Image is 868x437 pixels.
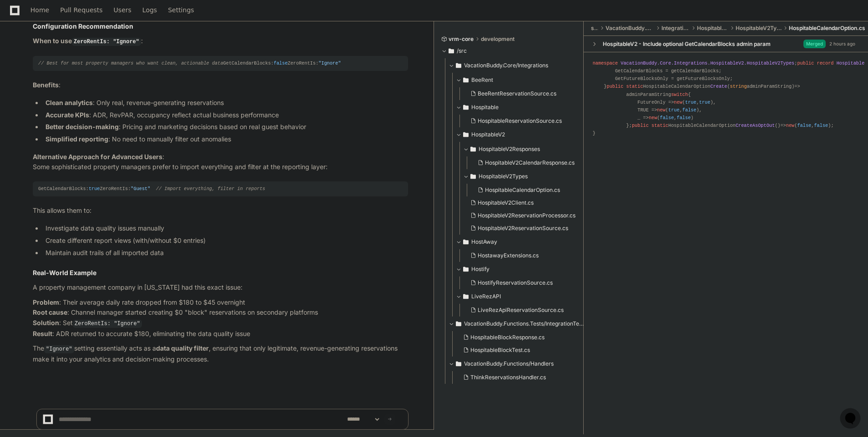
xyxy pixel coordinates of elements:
[710,84,727,89] span: Create
[33,36,408,47] p: :
[481,35,515,43] span: development
[677,115,691,121] span: false
[651,123,668,128] span: static
[467,276,579,289] button: HostifyReservationSource.cs
[60,7,102,13] span: Pull Requests
[478,252,539,259] span: HostawayExtensions.cs
[463,291,469,302] svg: Directory
[621,60,794,66] span: VacationBuddy.Core.Integrations.HospitableV2.HospitableV2Types
[9,36,166,51] div: Welcome
[43,110,408,121] li: : ADR, RevPAR, occupancy reflect actual business performance
[467,304,579,316] button: LiveRezApiReservationSource.cs
[485,186,560,194] span: HospitableCalendarOption.cs
[730,84,747,89] span: string
[464,62,548,69] span: VacationBuddy.Core/Integrations
[829,40,855,47] div: 2 hours ago
[470,334,545,341] span: HospitableBlockResponse.cs
[43,98,408,108] li: : Only real, revenue-generating reservations
[456,235,584,249] button: HostAway
[839,407,863,432] iframe: Open customer support
[33,37,141,45] strong: When to use
[38,60,223,66] span: // Best for most property managers who want clean, actionable data
[478,225,568,232] span: HospitableV2ReservationSource.cs
[155,70,166,81] button: Start new chat
[674,99,682,105] span: new
[73,320,142,328] code: ZeroRentIs: "Ignore"
[606,84,794,89] span: HospitableCalendarOption ( )
[467,209,579,222] button: HospitableV2ReservationProcessor.cs
[449,357,584,371] button: VacationBuddy.Functions/Handlers
[470,144,476,155] svg: Directory
[803,40,826,48] span: Merged
[789,25,865,32] span: HospitableCalendarOption.cs
[449,316,584,331] button: VacationBuddy.Functions.Tests/IntegrationTests/Hospitable
[44,345,74,353] code: "Ignore"
[33,81,59,89] strong: Benefits
[797,123,811,128] span: false
[797,60,814,66] span: public
[474,184,579,196] button: HospitableCalendarOption.cs
[318,60,341,66] span: "Ignore"
[45,123,119,131] strong: Better decision-making
[33,206,408,216] p: This allows them to:
[33,308,67,316] strong: Root cause
[459,344,579,357] button: HospitableBlockTest.cs
[464,360,554,367] span: VacationBuddy.Functions/Handlers
[43,122,408,132] li: : Pricing and marketing decisions based on real guest behavior
[591,25,598,32] span: src
[456,262,584,276] button: Hostify
[463,142,584,156] button: HospitableV2Responses
[697,25,728,32] span: HospitableV2
[459,331,579,344] button: HospitableBlockResponse.cs
[485,159,575,166] span: HospitableV2CalendarResponse.cs
[456,100,584,115] button: Hospitable
[89,186,100,191] span: true
[478,90,556,97] span: BeeRentReservationSource.cs
[471,104,499,111] span: Hospitable
[33,22,408,31] h2: Configuration Recommendation
[467,115,579,127] button: HospitableReservationSource.cs
[156,186,265,191] span: // Import everything, filter in reports
[43,223,408,234] li: Investigate data quality issues manually
[471,266,490,273] span: Hostify
[463,264,469,275] svg: Directory
[474,156,579,169] button: HospitableV2CalendarResponse.cs
[33,153,162,161] strong: Alternative Approach for Advanced Users
[470,171,476,182] svg: Directory
[632,123,781,128] span: HospitableCalendarOption ()
[470,374,546,381] span: ThinkReservationsHandler.cs
[471,131,505,138] span: HospitableV2
[730,84,792,89] span: adminParamString
[685,99,696,105] span: true
[478,199,534,206] span: HospitableV2Client.cs
[603,40,771,47] div: HospitableV2 - Include optional GetCalendarBlocks admin param
[449,58,584,73] button: VacationBuddy.Core/Integrations
[657,107,665,112] span: new
[33,80,408,90] p: :
[33,297,408,339] p: : Their average daily rate dropped from $180 to $45 overnight : Channel manager started creating ...
[31,76,115,84] div: We're available if you need us!
[471,293,501,300] span: LiveRezAPI
[606,84,623,89] span: public
[593,60,859,137] div: ; { FutureOnly = ; TRUE = ; GetCalendarBlocks { ; ; } GetFutureBlocksOnly { ; ; } { GetCalendarBl...
[682,107,696,112] span: false
[478,212,575,219] span: HospitableV2ReservationProcessor.cs
[45,111,89,119] strong: Accurate KPIs
[478,279,553,286] span: HostifyReservationSource.cs
[156,344,209,352] strong: data quality filter
[671,91,688,97] span: switch
[38,60,403,67] div: GetCalendarBlocks: ZeroRentIs:
[736,25,782,32] span: HospitableV2Types
[449,35,474,43] span: vrm-core
[9,67,25,84] img: 1736555170064-99ba0984-63c1-480f-8ee9-699278ef63ed
[661,25,690,32] span: Integrations
[467,222,579,235] button: HospitableV2ReservationSource.cs
[467,196,579,209] button: HospitableV2Client.cs
[699,99,711,105] span: true
[471,238,497,246] span: HostAway
[456,127,584,142] button: HospitableV2
[626,84,643,89] span: static
[168,7,194,13] span: Settings
[736,123,775,128] span: CreateAsOptOut
[441,44,577,58] button: /src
